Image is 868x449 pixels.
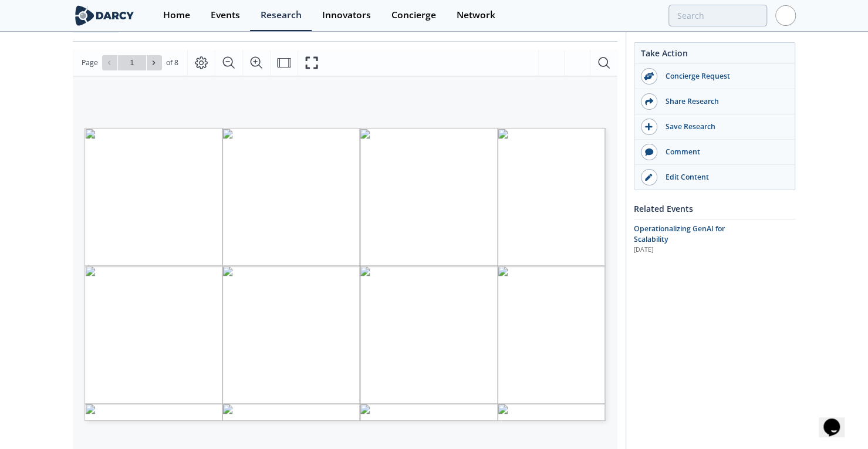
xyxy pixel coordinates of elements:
div: Network [457,11,495,20]
div: Save Research [657,121,789,132]
iframe: chat widget [819,402,856,437]
span: Operationalizing GenAI for Scalability [634,224,725,244]
div: Take Action [634,47,795,64]
div: Share Research [657,96,789,107]
div: Research [261,11,302,20]
div: [DATE] [634,245,738,255]
input: Advanced Search [668,5,767,26]
div: Concierge Request [657,71,789,82]
div: Home [163,11,190,20]
div: Events [211,11,240,20]
img: Profile [775,5,796,26]
img: logo-wide.svg [73,5,137,26]
div: Related Events [634,198,795,219]
div: Edit Content [657,172,789,183]
a: Edit Content [634,165,795,190]
div: Innovators [322,11,371,20]
div: Comment [657,147,789,157]
div: Concierge [391,11,436,20]
a: Operationalizing GenAI for Scalability [DATE] [634,224,795,255]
